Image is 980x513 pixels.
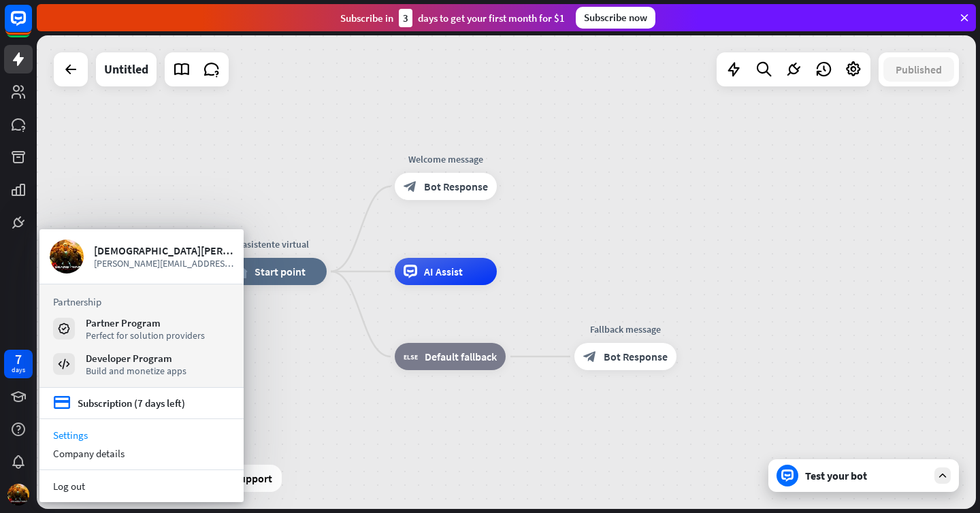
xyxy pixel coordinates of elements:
button: Open LiveChat chat widget [11,5,52,46]
h3: Partnership [53,295,230,308]
div: 3 [399,9,412,27]
i: block_fallback [404,350,418,363]
i: block_bot_response [404,180,417,193]
div: asistente virtual [214,237,337,251]
div: Subscription (7 days left) [78,397,185,410]
a: Log out [39,477,244,495]
i: credit_card [53,395,71,412]
div: days [12,365,25,375]
span: Bot Response [424,180,488,193]
div: Perfect for solution providers [86,329,205,342]
span: Support [233,467,272,489]
span: Default fallback [425,350,497,363]
div: Fallback message [564,322,687,336]
div: Subscribe in days to get your first month for $1 [340,9,565,27]
div: Partner Program [86,316,205,329]
div: Test your bot [805,469,928,482]
a: credit_card Subscription (7 days left) [53,395,185,412]
a: [DEMOGRAPHIC_DATA][PERSON_NAME] [PERSON_NAME][EMAIL_ADDRESS][DOMAIN_NAME] [50,239,233,274]
div: 7 [15,353,22,365]
div: [DEMOGRAPHIC_DATA][PERSON_NAME] [94,244,233,257]
div: Company details [39,444,244,463]
a: Settings [39,426,244,444]
div: Subscribe now [576,7,655,29]
div: Developer Program [86,352,186,365]
div: Untitled [104,52,148,86]
span: Bot Response [604,350,668,363]
a: 7 days [4,350,33,378]
a: Developer Program Build and monetize apps [53,352,230,376]
span: AI Assist [424,265,463,278]
span: Start point [255,265,306,278]
button: Published [883,57,954,82]
i: block_bot_response [583,350,597,363]
div: Build and monetize apps [86,365,186,377]
div: Welcome message [385,152,507,166]
span: [PERSON_NAME][EMAIL_ADDRESS][DOMAIN_NAME] [94,257,233,269]
a: Partner Program Perfect for solution providers [53,316,230,341]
